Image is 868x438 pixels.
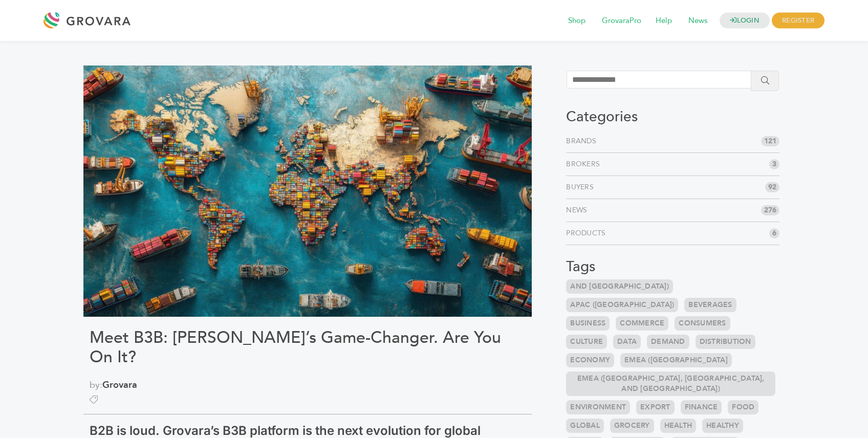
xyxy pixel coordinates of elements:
[90,378,526,392] span: by:
[648,15,679,27] a: Help
[566,316,610,331] a: Business
[681,11,714,31] span: News
[765,182,779,192] span: 92
[610,419,654,433] a: Grocery
[566,353,614,367] a: Economy
[675,316,730,331] a: Consumers
[102,379,137,391] a: Grovara
[566,228,610,238] a: Products
[561,15,593,27] a: Shop
[566,182,598,192] a: Buyers
[613,335,641,349] a: Data
[566,419,604,433] a: Global
[620,353,732,367] a: EMEA ([GEOGRAPHIC_DATA]
[681,400,722,414] a: Finance
[566,400,630,414] a: Environment
[616,316,668,331] a: Commerce
[90,328,526,367] h1: Meet B3B: [PERSON_NAME]’s Game-Changer. Are You On It?
[702,419,743,433] a: Healthy
[728,400,758,414] a: Food
[720,13,770,29] a: LOGIN
[769,228,779,238] span: 6
[636,400,675,414] a: Export
[595,11,648,31] span: GrovaraPro
[684,298,736,312] a: Beverages
[648,11,679,31] span: Help
[566,205,591,215] a: News
[761,205,779,215] span: 276
[761,136,779,146] span: 121
[561,11,593,31] span: Shop
[769,159,779,169] span: 3
[566,108,779,126] h3: Categories
[660,419,697,433] a: Health
[566,371,775,396] a: EMEA ([GEOGRAPHIC_DATA], [GEOGRAPHIC_DATA], and [GEOGRAPHIC_DATA])
[566,335,607,349] a: Culture
[566,136,600,146] a: Brands
[566,159,604,169] a: Brokers
[595,15,648,27] a: GrovaraPro
[772,13,824,29] span: REGISTER
[696,335,755,349] a: Distribution
[681,15,714,27] a: News
[566,258,779,276] h3: Tags
[647,335,689,349] a: Demand
[566,298,678,312] a: APAC ([GEOGRAPHIC_DATA])
[566,279,673,294] a: and [GEOGRAPHIC_DATA])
